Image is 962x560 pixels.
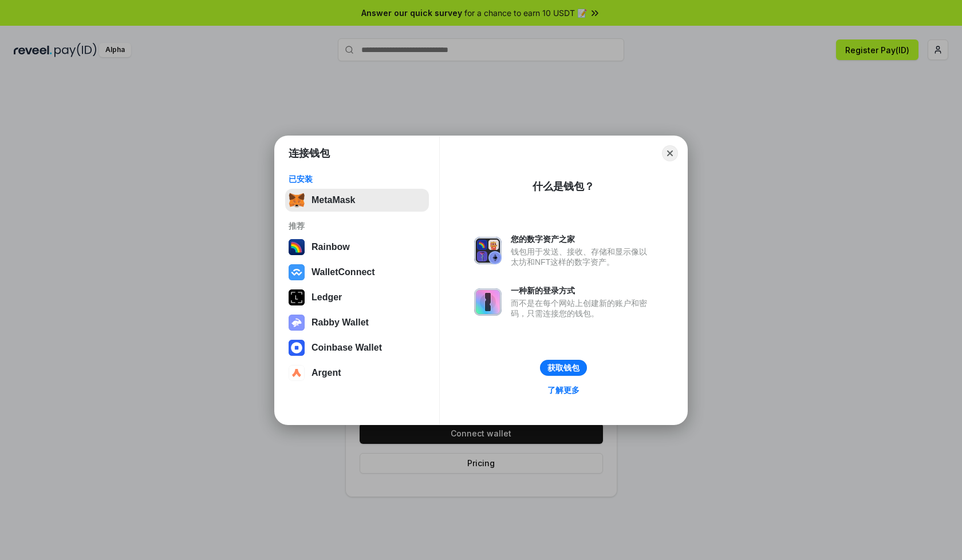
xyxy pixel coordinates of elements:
[541,383,586,398] a: 了解更多
[285,261,429,284] button: WalletConnect
[312,242,350,252] div: Rainbow
[547,363,579,373] div: 获取钱包
[312,343,382,353] div: Coinbase Wallet
[511,247,653,267] div: 钱包用于发送、接收、存储和显示像以太坊和NFT这样的数字资产。
[289,146,330,160] h1: 连接钱包
[289,289,305,305] img: svg+xml,%3Csvg%20xmlns%3D%22http%3A%2F%2Fwww.w3.org%2F2000%2Fsvg%22%20width%3D%2228%22%20height%3...
[289,221,425,231] div: 推荐
[289,264,305,280] img: svg+xml,%3Csvg%20width%3D%2228%22%20height%3D%2228%22%20viewBox%3D%220%200%2028%2028%22%20fill%3D...
[312,292,342,303] div: Ledger
[474,237,502,264] img: svg+xml,%3Csvg%20xmlns%3D%22http%3A%2F%2Fwww.w3.org%2F2000%2Fsvg%22%20fill%3D%22none%22%20viewBox...
[285,189,429,212] button: MetaMask
[289,192,305,208] img: svg+xml,%3Csvg%20fill%3D%22none%22%20height%3D%2233%22%20viewBox%3D%220%200%2035%2033%22%20width%...
[533,180,594,193] div: 什么是钱包？
[312,368,341,378] div: Argent
[285,286,429,309] button: Ledger
[511,234,653,244] div: 您的数字资产之家
[662,145,678,161] button: Close
[289,340,305,356] img: svg+xml,%3Csvg%20width%3D%2228%22%20height%3D%2228%22%20viewBox%3D%220%200%2028%2028%22%20fill%3D...
[312,267,375,277] div: WalletConnect
[540,360,587,376] button: 获取钱包
[285,362,429,384] button: Argent
[511,298,653,319] div: 而不是在每个网站上创建新的账户和密码，只需连接您的钱包。
[547,385,579,395] div: 了解更多
[289,174,425,184] div: 已安装
[289,365,305,381] img: svg+xml,%3Csvg%20width%3D%2228%22%20height%3D%2228%22%20viewBox%3D%220%200%2028%2028%22%20fill%3D...
[312,317,369,328] div: Rabby Wallet
[289,315,305,331] img: svg+xml,%3Csvg%20xmlns%3D%22http%3A%2F%2Fwww.w3.org%2F2000%2Fsvg%22%20fill%3D%22none%22%20viewBox...
[289,239,305,255] img: svg+xml,%3Csvg%20width%3D%22120%22%20height%3D%22120%22%20viewBox%3D%220%200%20120%20120%22%20fil...
[312,195,355,205] div: MetaMask
[285,236,429,259] button: Rainbow
[285,336,429,359] button: Coinbase Wallet
[285,311,429,334] button: Rabby Wallet
[474,288,502,316] img: svg+xml,%3Csvg%20xmlns%3D%22http%3A%2F%2Fwww.w3.org%2F2000%2Fsvg%22%20fill%3D%22none%22%20viewBox...
[511,285,653,296] div: 一种新的登录方式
